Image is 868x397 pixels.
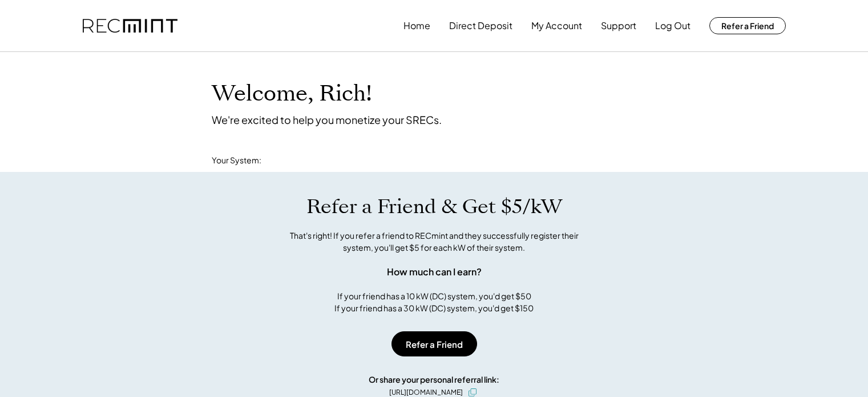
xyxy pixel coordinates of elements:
[83,19,177,33] img: recmint-logotype%403x.png
[449,14,512,37] button: Direct Deposit
[655,14,691,37] button: Log Out
[601,14,636,37] button: Support
[306,195,562,219] h1: Refer a Friend & Get $5/kW
[334,290,534,314] div: If your friend has a 10 kW (DC) system, you'd get $50 If your friend has a 30 kW (DC) system, you...
[531,14,582,37] button: My Account
[277,230,591,254] div: That's right! If you refer a friend to RECmint and they successfully register their system, you'l...
[212,81,372,107] h1: Welcome, Rich!
[212,113,442,126] div: We're excited to help you monetize your SRECs.
[387,265,482,279] div: How much can I earn?
[369,374,499,386] div: Or share your personal referral link:
[709,17,786,34] button: Refer a Friend
[391,331,477,356] button: Refer a Friend
[403,14,430,37] button: Home
[212,155,261,166] div: Your System:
